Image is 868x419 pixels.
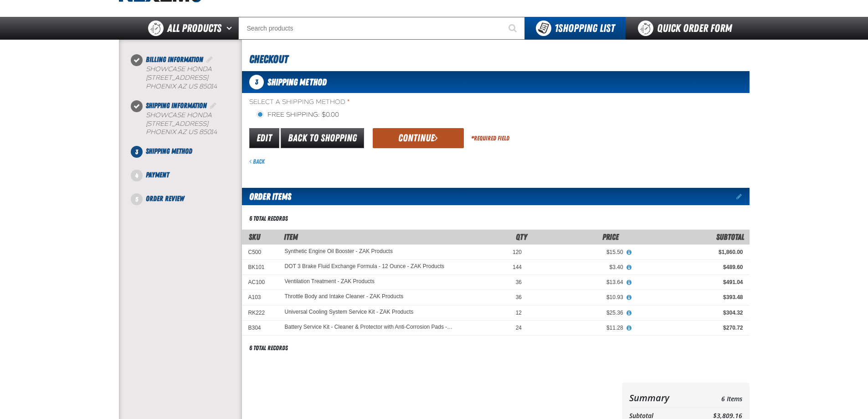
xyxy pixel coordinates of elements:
span: Showcase Honda [146,111,212,119]
button: View All Prices for Throttle Body and Intake Cleaner - ZAK Products [623,294,635,302]
div: $25.36 [534,309,623,316]
span: Billing Information [146,55,203,64]
span: 36 [516,279,522,285]
button: View All Prices for Universal Cooling System Service Kit - ZAK Products [623,309,635,317]
button: View All Prices for Ventilation Treatment - ZAK Products [623,279,635,287]
span: US [188,83,197,90]
span: 4 [131,170,143,181]
span: 24 [516,325,522,331]
td: 6 Items [688,390,742,406]
label: Free Shipping: $0.00 [257,111,339,119]
li: Shipping Method. Step 3 of 5. Not Completed [137,146,242,170]
a: DOT 3 Brake Fluid Exchange Formula - 12 Ounce - ZAK Products [285,264,445,270]
bdo: 85014 [199,128,217,136]
span: Subtotal [716,232,744,242]
button: Start Searching [502,17,525,40]
nav: Checkout steps. Current step is Shipping Method. Step 3 of 5 [130,54,242,204]
li: Payment. Step 4 of 5. Not Completed [137,170,242,193]
div: $393.48 [636,294,743,301]
div: $13.64 [534,279,623,286]
span: [STREET_ADDRESS] [146,74,208,82]
button: Open All Products pages [223,17,238,40]
span: 3 [131,146,143,158]
a: Throttle Body and Intake Cleaner - ZAK Products [285,294,404,300]
span: Shopping List [555,22,615,35]
span: Item [284,232,298,242]
div: $1,860.00 [636,248,743,256]
button: View All Prices for Battery Service Kit - Cleaner & Protector with Anti-Corrosion Pads - ZAK Prod... [623,324,635,332]
th: Summary [629,390,688,406]
span: Shipping Method [267,77,327,88]
li: Shipping Information. Step 2 of 5. Completed [137,100,242,146]
div: $270.72 [636,324,743,331]
span: 120 [513,249,522,255]
div: 6 total records [249,214,288,223]
a: Universal Cooling System Service Kit - ZAK Products [285,309,414,316]
bdo: 85014 [199,83,217,90]
div: $304.32 [636,309,743,316]
span: Price [602,232,619,242]
button: View All Prices for Synthetic Engine Oil Booster - ZAK Products [623,248,635,257]
span: Showcase Honda [146,65,212,73]
span: PHOENIX [146,128,176,136]
span: Shipping Information [146,101,207,110]
strong: 1 [555,22,558,35]
span: Payment [146,171,169,179]
a: Synthetic Engine Oil Booster - ZAK Products [285,248,393,255]
input: Search [238,17,525,40]
td: RK222 [242,305,278,320]
td: C500 [242,244,278,259]
td: B304 [242,320,278,335]
span: Checkout [249,53,288,66]
div: $11.28 [534,324,623,331]
div: $10.93 [534,294,623,301]
span: Select a Shipping Method [249,98,750,107]
a: Back [249,158,265,165]
a: Back to Shopping [281,128,364,148]
td: AC100 [242,275,278,290]
a: SKU [249,232,260,242]
span: AZ [178,128,186,136]
li: Billing Information. Step 1 of 5. Completed [137,54,242,100]
span: 12 [516,310,522,316]
span: 144 [513,264,522,270]
button: View All Prices for DOT 3 Brake Fluid Exchange Formula - 12 Ounce - ZAK Products [623,264,635,272]
span: 5 [131,193,143,205]
a: Edit [249,128,279,148]
span: [STREET_ADDRESS] [146,120,208,128]
span: 36 [516,294,522,300]
span: US [188,128,197,136]
span: Order Review [146,194,184,203]
li: Order Review. Step 5 of 5. Not Completed [137,193,242,204]
td: A103 [242,290,278,305]
div: 6 total records [249,344,288,352]
div: $15.50 [534,248,623,256]
div: Required Field [471,134,509,143]
td: BK101 [242,260,278,275]
a: Battery Service Kit - Cleaner & Protector with Anti-Corrosion Pads - ZAK Products [285,324,454,331]
span: PHOENIX [146,83,176,90]
span: Qty [516,232,527,242]
a: Quick Order Form [626,17,749,40]
a: Edit Shipping Information [209,101,218,110]
h2: Order Items [242,188,291,205]
div: $491.04 [636,279,743,286]
button: You have 1 Shopping List. Open to view details [525,17,626,40]
span: 3 [249,75,264,89]
a: Ventilation Treatment - ZAK Products [285,279,375,285]
div: $3.40 [534,264,623,271]
span: AZ [178,83,186,90]
a: Edit items [736,193,750,200]
a: Edit Billing Information [205,55,214,64]
span: All Products [167,20,221,36]
div: $489.60 [636,264,743,271]
input: Free Shipping: $0.00 [257,111,264,118]
span: Shipping Method [146,147,192,155]
button: Continue [373,128,464,148]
